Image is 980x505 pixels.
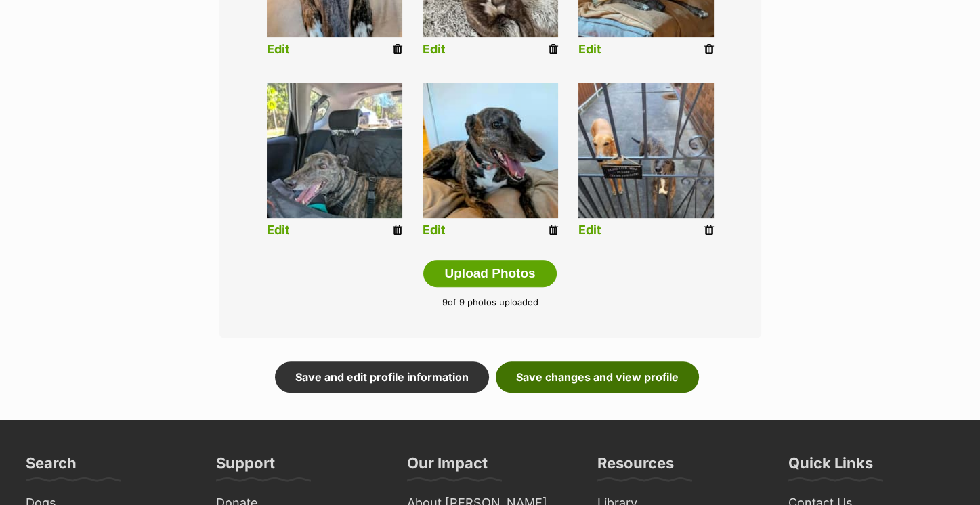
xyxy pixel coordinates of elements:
a: Save and edit profile information [275,361,489,393]
h3: Support [216,454,275,481]
a: Edit [423,43,446,57]
img: durwrswvfrqdus2hunru.jpg [578,83,714,218]
a: Edit [267,223,290,238]
a: Edit [267,43,290,57]
a: Edit [578,223,601,238]
p: of 9 photos uploaded [240,296,741,309]
h3: Resources [597,454,674,481]
img: pg3hblh6pxpbt4is75lz.jpg [423,83,558,218]
img: ogsvjpkn7iwzmk1ut0tb.jpg [267,83,402,218]
h3: Our Impact [407,454,488,481]
h3: Quick Links [788,454,873,481]
h3: Search [26,454,77,481]
button: Upload Photos [423,260,556,287]
span: 9 [442,297,448,307]
a: Edit [423,223,446,238]
a: Edit [578,43,601,57]
a: Save changes and view profile [496,361,699,393]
